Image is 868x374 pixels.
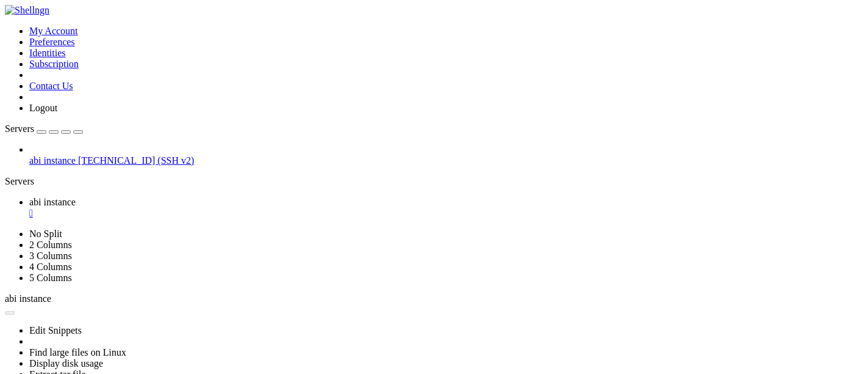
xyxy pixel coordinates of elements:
a: Servers [5,123,83,134]
a: Find large files on Linux [29,347,126,358]
a: 2 Columns [29,240,72,250]
a: Display disk usage [29,358,103,369]
a: Preferences [29,37,75,47]
a: 5 Columns [29,273,72,283]
a: My Account [29,26,78,36]
span: abi instance [5,293,51,304]
img: Shellngn [5,5,49,16]
a: Edit Snippets [29,325,82,335]
a: Subscription [29,59,79,69]
li: abi instance [TECHNICAL_ID] (SSH v2) [29,144,863,166]
a: Logout [29,103,57,113]
a:  [29,208,863,219]
a: No Split [29,229,62,239]
span: abi instance [29,155,76,166]
a: Identities [29,48,66,58]
span: [TECHNICAL_ID] (SSH v2) [78,155,194,166]
a: Contact Us [29,81,73,91]
span: abi instance [29,197,76,207]
a: 4 Columns [29,262,72,272]
a: 3 Columns [29,251,72,261]
div: Servers [5,176,863,187]
a: abi instance [29,197,863,219]
span: Servers [5,123,34,134]
a: abi instance [TECHNICAL_ID] (SSH v2) [29,155,863,166]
